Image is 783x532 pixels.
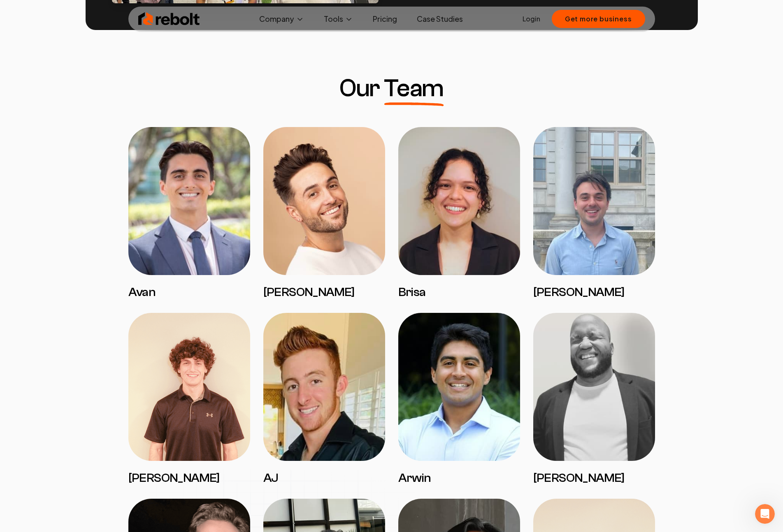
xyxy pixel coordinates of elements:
[263,313,385,461] img: AJ
[366,11,404,27] a: Pricing
[398,471,520,486] h3: Arwin
[398,127,520,275] img: Brisa
[263,285,385,300] h3: [PERSON_NAME]
[552,10,645,28] button: Get more business
[533,127,655,275] img: Anthony
[128,471,250,486] h3: [PERSON_NAME]
[523,14,540,24] a: Login
[398,313,520,461] img: Arwin
[384,76,444,101] span: Team
[128,313,250,461] img: Matthew
[533,471,655,486] h3: [PERSON_NAME]
[533,285,655,300] h3: [PERSON_NAME]
[398,285,520,300] h3: Brisa
[533,313,655,461] img: Denis
[410,11,469,27] a: Case Studies
[263,127,385,275] img: David
[128,285,250,300] h3: Avan
[317,11,360,27] button: Tools
[128,127,250,275] img: Avan
[755,504,775,524] iframe: Intercom live chat
[253,11,311,27] button: Company
[263,471,385,486] h3: AJ
[138,11,200,27] img: Rebolt Logo
[339,76,444,101] h3: Our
